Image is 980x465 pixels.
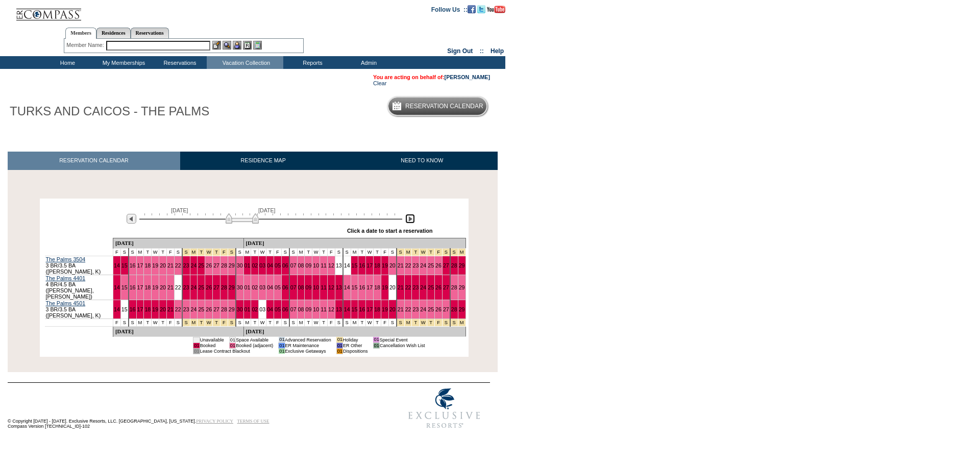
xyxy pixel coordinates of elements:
td: Thanksgiving [228,319,235,326]
td: Unavailable [200,337,224,342]
a: 17 [137,284,143,290]
a: Members [65,28,96,39]
a: 10 [313,306,319,312]
a: 17 [366,306,373,312]
td: Booked [200,342,224,348]
td: T [305,319,312,326]
a: 27 [213,262,219,268]
td: F [166,248,174,256]
a: 24 [191,306,197,312]
a: 20 [160,306,166,312]
a: 22 [175,306,181,312]
img: View [223,41,231,50]
a: 07 [290,284,297,290]
td: Thanksgiving [205,248,213,256]
td: T [358,248,366,256]
td: S [174,319,182,326]
a: 02 [252,284,258,290]
td: M [243,248,251,256]
a: 22 [175,284,181,290]
td: Follow Us :: [431,5,468,13]
td: M [136,248,144,256]
a: 08 [298,306,304,312]
td: S [335,319,342,326]
td: Christmas [435,319,443,326]
a: 23 [183,284,189,290]
td: Thanksgiving [198,248,205,256]
td: Admin [339,56,396,69]
a: 27 [443,262,449,268]
td: S [120,319,128,326]
a: 27 [213,284,219,290]
td: Booked (adjacent) [236,342,274,348]
td: Christmas [397,319,404,326]
td: ER Other [343,342,368,348]
a: Residences [96,28,131,38]
a: 17 [366,284,373,290]
td: 01 [193,337,200,342]
a: 12 [328,262,334,268]
td: 01 [193,342,200,348]
a: 28 [221,306,227,312]
td: S [281,248,289,256]
a: 01 [244,284,251,290]
a: 24 [420,306,426,312]
td: M [351,319,358,326]
a: 17 [366,262,373,268]
td: W [152,248,159,256]
td: T [251,319,259,326]
td: Thanksgiving [205,319,213,326]
a: 24 [191,262,197,268]
td: W [366,319,374,326]
a: 06 [282,262,288,268]
a: 19 [382,284,388,290]
a: 16 [359,306,365,312]
td: Thanksgiving [182,319,190,326]
div: Member Name: [66,41,106,50]
a: 03 [259,262,265,268]
a: 15 [352,262,358,268]
td: Thanksgiving [213,248,220,256]
td: 3 BR/3.5 BA ([PERSON_NAME], K) [45,256,113,275]
td: F [381,248,389,256]
a: 02 [252,262,258,268]
a: 22 [405,262,411,268]
a: 21 [398,306,404,312]
td: 01 [373,337,379,342]
td: W [259,319,266,326]
a: 14 [344,284,350,290]
a: 12 [328,284,334,290]
a: 23 [183,306,189,312]
td: Christmas [442,248,450,256]
a: 20 [389,284,396,290]
a: Sign Out [447,47,473,55]
a: 18 [374,284,380,290]
a: 18 [144,262,151,268]
td: 01 [229,342,235,348]
a: 05 [275,284,281,290]
a: The Palms 4401 [46,275,86,281]
a: Help [491,47,504,55]
td: T [159,248,167,256]
a: 24 [420,262,426,268]
a: 03 [259,306,265,312]
td: F [328,248,335,256]
a: 14 [344,306,350,312]
td: Home [38,56,94,69]
td: New Year's [450,319,458,326]
a: 28 [221,262,227,268]
td: F [328,319,335,326]
td: T [251,248,259,256]
a: 20 [160,284,166,290]
a: 15 [121,262,128,268]
td: Reservations [151,56,207,69]
td: T [266,248,274,256]
a: 15 [352,306,358,312]
td: F [274,248,282,256]
td: Christmas [397,248,404,256]
td: F [274,319,282,326]
a: NEED TO KNOW [346,152,498,169]
td: Thanksgiving [213,319,220,326]
a: 29 [459,306,465,312]
td: T [159,319,167,326]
